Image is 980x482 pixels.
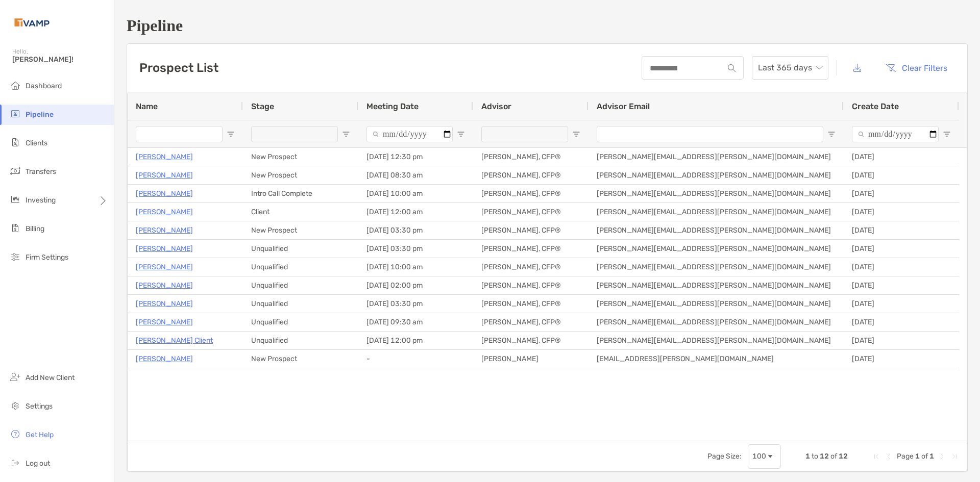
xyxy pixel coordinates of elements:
[358,166,473,184] div: [DATE] 08:30 am
[589,221,844,239] div: [PERSON_NAME][EMAIL_ADDRESS][PERSON_NAME][DOMAIN_NAME]
[921,452,928,461] span: of
[473,276,589,294] div: [PERSON_NAME], CFP®
[9,165,21,177] img: transfers icon
[844,258,959,276] div: [DATE]
[473,332,589,349] div: [PERSON_NAME], CFP®
[9,399,21,412] img: settings icon
[872,452,880,461] div: First Page
[251,102,274,111] span: Stage
[26,373,75,382] span: Add New Client
[358,185,473,202] div: [DATE] 10:00 am
[473,295,589,313] div: [PERSON_NAME], CFP®
[943,130,951,138] button: Open Filter Menu
[950,452,959,461] div: Last Page
[243,332,358,349] div: Unqualified
[136,206,193,218] p: [PERSON_NAME]
[136,316,193,328] a: [PERSON_NAME]
[358,203,473,221] div: [DATE] 12:00 am
[136,126,223,142] input: Name Filter Input
[852,102,899,111] span: Create Date
[473,313,589,331] div: [PERSON_NAME], CFP®
[877,57,955,79] button: Clear Filters
[827,130,836,138] button: Open Filter Menu
[358,350,473,368] div: -
[243,295,358,313] div: Unqualified
[473,166,589,184] div: [PERSON_NAME], CFP®
[243,203,358,221] div: Client
[358,276,473,294] div: [DATE] 02:00 pm
[9,222,21,234] img: billing icon
[227,130,235,138] button: Open Filter Menu
[844,166,959,184] div: [DATE]
[589,350,844,368] div: [EMAIL_ADDRESS][PERSON_NAME][DOMAIN_NAME]
[473,203,589,221] div: [PERSON_NAME], CFP®
[26,459,50,468] span: Log out
[589,258,844,276] div: [PERSON_NAME][EMAIL_ADDRESS][PERSON_NAME][DOMAIN_NAME]
[929,452,934,461] span: 1
[136,242,193,255] a: [PERSON_NAME]
[358,258,473,276] div: [DATE] 10:00 am
[830,452,837,461] span: of
[589,240,844,258] div: [PERSON_NAME][EMAIL_ADDRESS][PERSON_NAME][DOMAIN_NAME]
[243,258,358,276] div: Unqualified
[136,150,193,163] a: [PERSON_NAME]
[358,240,473,258] div: [DATE] 03:30 pm
[481,102,511,111] span: Advisor
[752,452,766,461] div: 100
[844,276,959,294] div: [DATE]
[589,203,844,221] div: [PERSON_NAME][EMAIL_ADDRESS][PERSON_NAME][DOMAIN_NAME]
[938,452,946,461] div: Next Page
[885,452,893,461] div: Previous Page
[243,148,358,166] div: New Prospect
[136,297,193,310] a: [PERSON_NAME]
[139,61,218,75] h3: Prospect List
[707,452,742,461] div: Page Size:
[844,148,959,166] div: [DATE]
[9,371,21,383] img: add_new_client icon
[358,332,473,349] div: [DATE] 12:00 pm
[243,185,358,202] div: Intro Call Complete
[589,295,844,313] div: [PERSON_NAME][EMAIL_ADDRESS][PERSON_NAME][DOMAIN_NAME]
[243,350,358,368] div: New Prospect
[844,295,959,313] div: [DATE]
[26,82,62,90] span: Dashboard
[844,203,959,221] div: [DATE]
[897,452,914,461] span: Page
[589,148,844,166] div: [PERSON_NAME][EMAIL_ADDRESS][PERSON_NAME][DOMAIN_NAME]
[136,352,193,365] a: [PERSON_NAME]
[127,16,968,35] h1: Pipeline
[243,166,358,184] div: New Prospect
[9,456,21,469] img: logout icon
[12,55,108,64] span: [PERSON_NAME]!
[597,102,650,111] span: Advisor Email
[136,261,193,273] a: [PERSON_NAME]
[597,126,823,142] input: Advisor Email Filter Input
[589,313,844,331] div: [PERSON_NAME][EMAIL_ADDRESS][PERSON_NAME][DOMAIN_NAME]
[572,130,580,138] button: Open Filter Menu
[136,169,193,182] p: [PERSON_NAME]
[26,253,68,262] span: Firm Settings
[844,313,959,331] div: [DATE]
[473,240,589,258] div: [PERSON_NAME], CFP®
[243,221,358,239] div: New Prospect
[136,224,193,237] a: [PERSON_NAME]
[136,334,213,347] a: [PERSON_NAME] Client
[758,57,822,79] span: Last 365 days
[366,126,453,142] input: Meeting Date Filter Input
[844,240,959,258] div: [DATE]
[844,332,959,349] div: [DATE]
[136,279,193,292] a: [PERSON_NAME]
[844,185,959,202] div: [DATE]
[9,428,21,440] img: get-help icon
[820,452,829,461] span: 12
[243,276,358,294] div: Unqualified
[473,148,589,166] div: [PERSON_NAME], CFP®
[366,102,419,111] span: Meeting Date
